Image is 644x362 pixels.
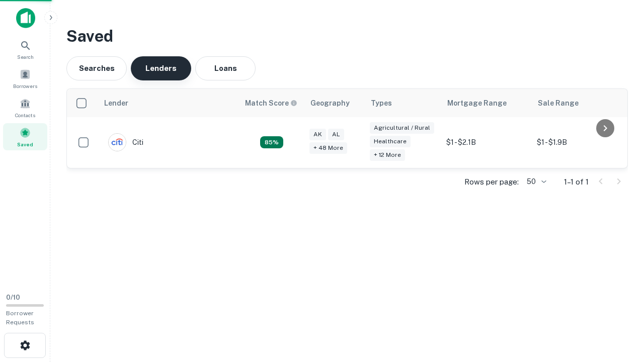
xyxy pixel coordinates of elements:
[365,89,441,117] th: Types
[464,176,519,188] p: Rows per page:
[66,24,628,48] h3: Saved
[6,310,34,326] span: Borrower Requests
[370,122,434,134] div: Agricultural / Rural
[3,94,47,121] a: Contacts
[538,97,579,109] div: Sale Range
[447,97,507,109] div: Mortgage Range
[371,97,392,109] div: Types
[3,65,47,92] a: Borrowers
[3,123,47,150] a: Saved
[260,136,283,148] div: Capitalize uses an advanced AI algorithm to match your search with the best lender. The match sco...
[328,129,344,140] div: AL
[304,89,365,117] th: Geography
[131,56,191,80] button: Lenders
[245,98,297,109] div: Capitalize uses an advanced AI algorithm to match your search with the best lender. The match sco...
[66,56,127,80] button: Searches
[370,149,405,161] div: + 12 more
[441,117,532,168] td: $1 - $2.1B
[370,136,411,147] div: Healthcare
[309,129,326,140] div: AK
[16,8,35,28] img: capitalize-icon.png
[104,97,128,109] div: Lender
[532,117,622,168] td: $1 - $1.9B
[309,142,347,154] div: + 48 more
[245,98,295,109] h6: Match Score
[6,294,20,301] span: 0 / 10
[3,36,47,63] a: Search
[15,111,35,119] span: Contacts
[13,82,37,90] span: Borrowers
[594,282,644,330] iframe: Chat Widget
[17,53,34,61] span: Search
[523,174,548,189] div: 50
[109,134,126,151] img: picture
[239,89,304,117] th: Capitalize uses an advanced AI algorithm to match your search with the best lender. The match sco...
[310,97,350,109] div: Geography
[532,89,622,117] th: Sale Range
[195,56,256,80] button: Loans
[441,89,532,117] th: Mortgage Range
[108,133,143,151] div: Citi
[564,176,589,188] p: 1–1 of 1
[98,89,239,117] th: Lender
[17,140,33,148] span: Saved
